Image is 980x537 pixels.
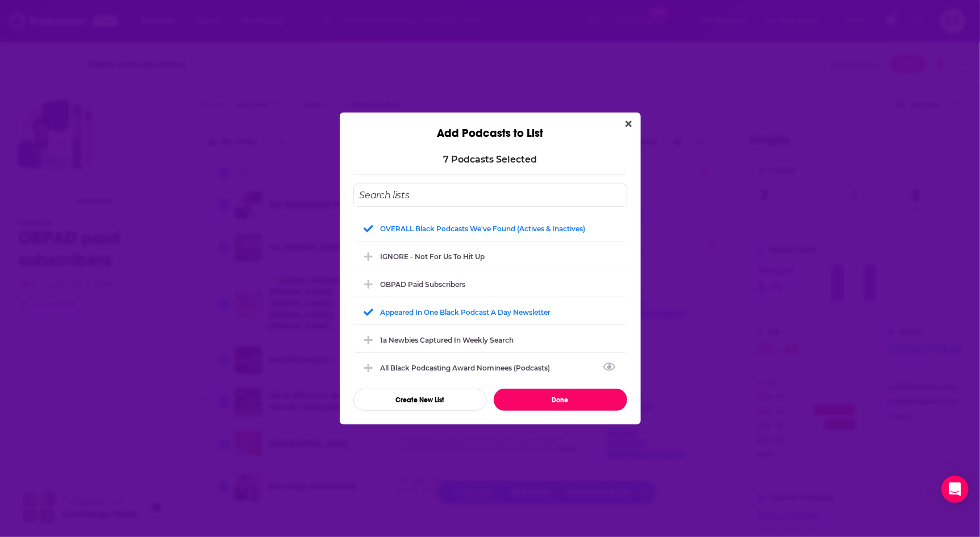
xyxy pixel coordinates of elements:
div: Appeared in One Black podcast a day newsletter [353,299,627,324]
div: OVERALL Black podcasts we've found (actives & inactives) [381,224,586,233]
div: OVERALL Black podcasts we've found (actives & inactives) [353,216,627,241]
div: Appeared in One Black podcast a day newsletter [381,308,551,317]
input: Search lists [353,184,627,207]
div: Add Podcast To List [353,184,627,411]
div: IGNORE - not for us to hit up [381,252,485,261]
div: Open Intercom Messenger [941,476,969,503]
button: Close [621,117,636,131]
div: OBPAD paid subscribers [353,272,627,297]
div: All Black Podcasting Award nominees (podcasts) [353,355,627,380]
div: All Black Podcasting Award nominees (podcasts) [381,364,557,372]
p: 7 Podcast s Selected [443,154,537,165]
div: IGNORE - not for us to hit up [353,244,627,269]
div: Add Podcasts to List [340,113,641,140]
button: Done [494,389,627,411]
div: 1a Newbies captured in weekly search [381,336,514,344]
div: OBPAD paid subscribers [381,280,466,289]
button: Create New List [353,389,487,411]
button: View Link [551,370,557,371]
div: 1a Newbies captured in weekly search [353,327,627,352]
